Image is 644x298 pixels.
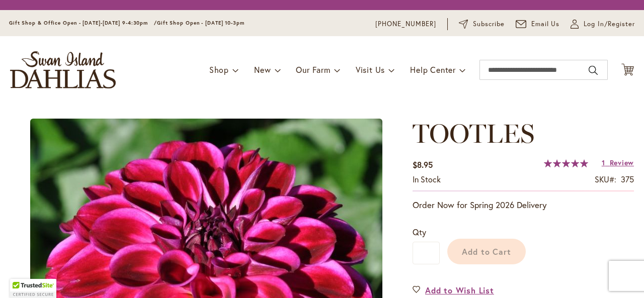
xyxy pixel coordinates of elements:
[413,284,494,296] a: Add to Wish List
[10,279,56,298] div: TrustedSite Certified
[610,158,634,167] span: Review
[584,19,635,29] span: Log In/Register
[571,19,635,29] a: Log In/Register
[10,51,116,88] a: store logo
[602,158,605,167] span: 1
[413,174,441,184] span: In stock
[595,174,616,184] strong: SKU
[413,118,534,149] span: TOOTLES
[413,159,433,170] span: $8.95
[296,64,330,75] span: Our Farm
[531,19,560,29] span: Email Us
[459,19,505,29] a: Subscribe
[356,64,385,75] span: Visit Us
[9,20,157,26] span: Gift Shop & Office Open - [DATE]-[DATE] 9-4:30pm /
[602,158,634,167] a: 1 Review
[413,227,426,237] span: Qty
[413,199,634,211] p: Order Now for Spring 2026 Delivery
[473,19,505,29] span: Subscribe
[621,174,634,185] div: 375
[157,20,245,26] span: Gift Shop Open - [DATE] 10-3pm
[254,64,271,75] span: New
[410,64,456,75] span: Help Center
[413,174,441,185] div: Availability
[516,19,560,29] a: Email Us
[544,159,588,167] div: 100%
[375,19,436,29] a: [PHONE_NUMBER]
[589,62,598,78] button: Search
[209,64,229,75] span: Shop
[425,284,494,296] span: Add to Wish List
